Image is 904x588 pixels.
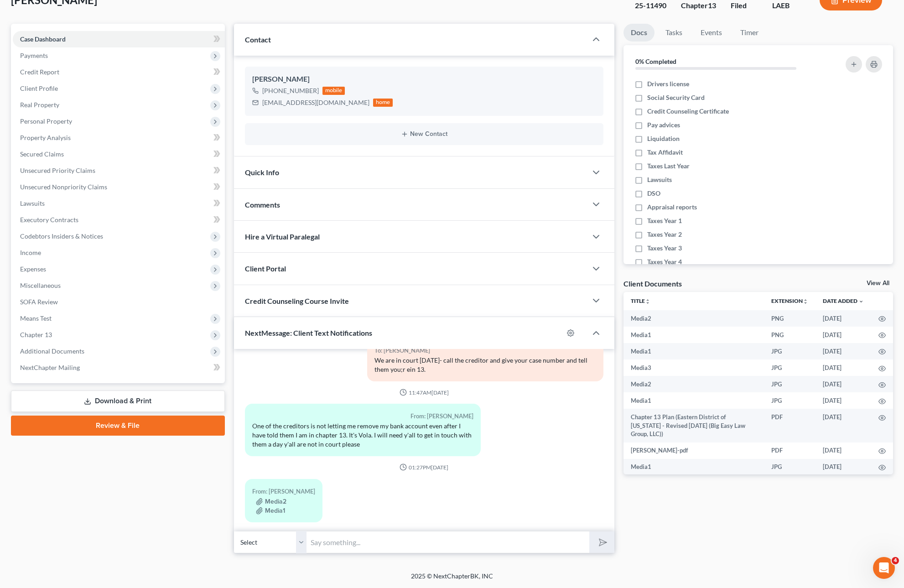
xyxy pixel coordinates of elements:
[803,299,808,304] i: unfold_more
[245,35,271,44] span: Contact
[13,146,225,162] a: Secured Claims
[816,343,871,359] td: [DATE]
[873,557,895,579] iframe: Intercom live chat
[816,459,871,475] td: [DATE]
[623,343,764,359] td: Media1
[623,409,764,442] td: Chapter 13 Plan (Eastern District of [US_STATE] - Revised [DATE] (Big Easy Law Group, LLC))
[13,294,225,310] a: SOFA Review
[256,507,285,515] button: Media1
[20,167,95,174] span: Unsecured Priority Claims
[647,148,683,157] span: Tax Affidavit
[245,264,286,273] span: Client Portal
[647,107,729,116] span: Credit Counseling Certificate
[373,99,393,107] div: home
[13,359,225,376] a: NextChapter Mailing
[647,203,697,212] span: Appraisal reports
[647,134,680,143] span: Liquidation
[13,179,225,195] a: Unsecured Nonpriority Claims
[681,0,716,11] div: Chapter
[867,280,889,286] a: View All
[623,327,764,343] td: Media1
[13,64,225,80] a: Credit Report
[20,101,59,109] span: Real Property
[20,117,72,125] span: Personal Property
[892,557,899,564] span: 4
[20,347,84,355] span: Additional Documents
[623,24,655,42] a: Docs
[20,232,103,240] span: Codebtors Insiders & Notices
[307,531,590,553] input: Say something...
[764,376,816,392] td: JPG
[20,35,66,43] span: Case Dashboard
[252,411,474,421] div: From: [PERSON_NAME]
[20,249,41,256] span: Income
[647,244,682,253] span: Taxes Year 3
[771,297,808,304] a: Extensionunfold_more
[245,297,349,305] span: Credit Counseling Course Invite
[623,376,764,392] td: Media2
[20,364,80,371] span: NextChapter Mailing
[20,84,58,92] span: Client Profile
[262,98,369,107] div: [EMAIL_ADDRESS][DOMAIN_NAME]
[20,150,64,158] span: Secured Claims
[647,93,705,102] span: Social Security Card
[20,183,107,191] span: Unsecured Nonpriority Claims
[816,392,871,409] td: [DATE]
[764,409,816,442] td: PDF
[20,298,58,306] span: SOFA Review
[647,175,672,184] span: Lawsuits
[13,162,225,179] a: Unsecured Priority Claims
[252,74,597,85] div: [PERSON_NAME]
[647,230,682,239] span: Taxes Year 2
[764,442,816,459] td: PDF
[623,392,764,409] td: Media1
[20,199,45,207] span: Lawsuits
[858,299,864,304] i: expand_more
[252,421,474,449] div: One of the creditors is not letting me remove my bank account even after I have told them I am in...
[20,52,48,59] span: Payments
[192,572,712,588] div: 2025 © NextChapterBK, INC
[13,212,225,228] a: Executory Contracts
[245,232,320,241] span: Hire a Virtual Paralegal
[322,87,345,95] div: mobile
[245,200,280,209] span: Comments
[245,389,604,396] div: 11:47AM[DATE]
[245,463,604,471] div: 01:27PM[DATE]
[647,161,690,171] span: Taxes Last Year
[708,1,716,10] span: 13
[816,327,871,343] td: [DATE]
[733,24,766,42] a: Timer
[623,279,682,288] div: Client Documents
[816,359,871,376] td: [DATE]
[11,416,225,436] a: Review & File
[816,310,871,327] td: [DATE]
[658,24,690,42] a: Tasks
[764,392,816,409] td: JPG
[623,359,764,376] td: Media3
[816,376,871,392] td: [DATE]
[20,265,46,273] span: Expenses
[374,356,596,374] div: We are in court [DATE]- call the creditor and give your case number and tell them you;r ein 13.
[823,297,864,304] a: Date Added expand_more
[623,310,764,327] td: Media2
[13,195,225,212] a: Lawsuits
[262,86,319,95] div: [PHONE_NUMBER]
[20,281,61,289] span: Miscellaneous
[645,299,650,304] i: unfold_more
[20,216,78,224] span: Executory Contracts
[816,442,871,459] td: [DATE]
[764,343,816,359] td: JPG
[245,168,279,177] span: Quick Info
[252,486,315,497] div: From: [PERSON_NAME]
[623,459,764,475] td: Media1
[245,328,372,337] span: NextMessage: Client Text Notifications
[252,130,597,138] button: New Contact
[631,297,650,304] a: Titleunfold_more
[256,498,286,505] button: Media2
[764,359,816,376] td: JPG
[693,24,729,42] a: Events
[20,314,52,322] span: Means Test
[647,189,660,198] span: DSO
[647,257,682,266] span: Taxes Year 4
[20,331,52,338] span: Chapter 13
